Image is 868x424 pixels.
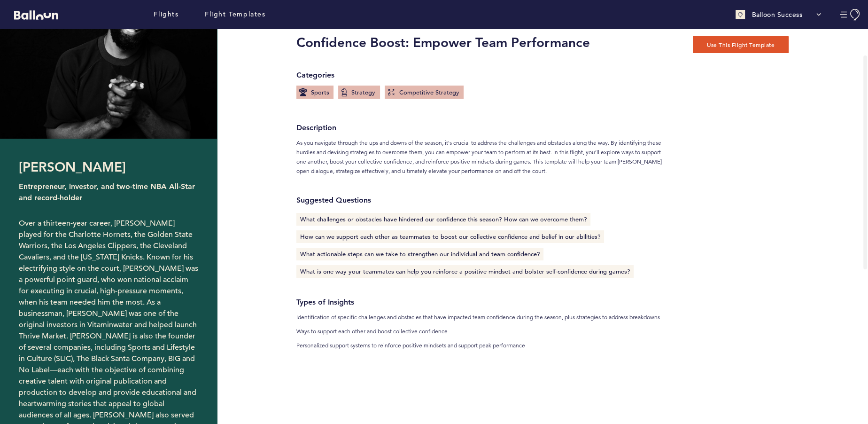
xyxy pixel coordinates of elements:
[693,36,789,53] button: Use this flight template
[296,297,662,308] h4: Types of Insights
[752,10,803,19] p: Balloon Success
[296,248,543,260] div: What actionable steps can we take to strengthen our individual and team confidence?
[342,88,375,96] span: Strategy
[731,5,826,24] button: Balloon Success
[296,195,662,206] h4: Suggested Questions
[19,157,198,176] h1: [PERSON_NAME]
[7,9,58,19] a: Balloon
[840,9,861,21] button: Manage Account
[205,9,266,20] a: Flight Templates
[296,213,590,226] div: What challenges or obstacles have hindered our confidence this season? How can we overcome them?
[154,9,178,20] a: Flights
[296,341,662,350] p: Personalized support systems to reinforce positive mindsets and support peak performance
[296,33,590,52] h1: Confidence Boost: Empower Team Performance
[296,122,662,133] h4: Description
[296,327,662,336] p: Ways to support each other and boost collective confidence
[296,70,662,81] h4: Categories
[296,230,604,243] div: How can we support each other as teammates to boost our collective confidence and belief in our a...
[14,10,58,20] svg: Balloon
[296,265,634,278] div: What is one way your teammates can help you reinforce a positive mindset and bolster self-confide...
[388,88,459,96] span: Competitive Strategy
[300,88,329,96] span: Sports
[296,313,662,322] p: Identification of specific challenges and obstacles that have impacted team confidence during the...
[19,181,198,204] h4: Entrepreneur, investor, and two-time NBA All-Star and record-holder
[296,138,662,176] p: As you navigate through the ups and downs of the season, it's crucial to address the challenges a...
